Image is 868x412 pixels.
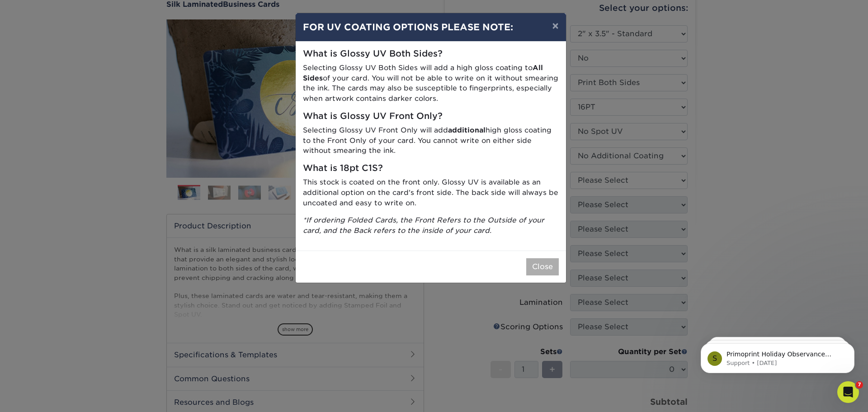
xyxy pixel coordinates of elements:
button: Close [526,258,559,275]
span: 7 [856,381,863,388]
i: *If ordering Folded Cards, the Front Refers to the Outside of your card, and the Back refers to t... [303,216,544,235]
iframe: Intercom notifications message [687,324,868,388]
strong: All Sides [303,63,543,82]
h4: FOR UV COATING OPTIONS PLEASE NOTE: [303,20,559,34]
span: Primoprint Holiday Observance Please note that our customer service and production departments wi... [39,26,155,133]
h5: What is Glossy UV Front Only? [303,111,559,122]
p: Selecting Glossy UV Front Only will add high gloss coating to the Front Only of your card. You ca... [303,125,559,156]
h5: What is 18pt C1S? [303,163,559,174]
iframe: Intercom live chat [837,381,859,403]
p: Message from Support, sent 19w ago [39,35,156,43]
h5: What is Glossy UV Both Sides? [303,49,559,59]
p: This stock is coated on the front only. Glossy UV is available as an additional option on the car... [303,177,559,208]
strong: additional [448,126,486,134]
button: × [545,13,566,38]
p: Selecting Glossy UV Both Sides will add a high gloss coating to of your card. You will not be abl... [303,63,559,104]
